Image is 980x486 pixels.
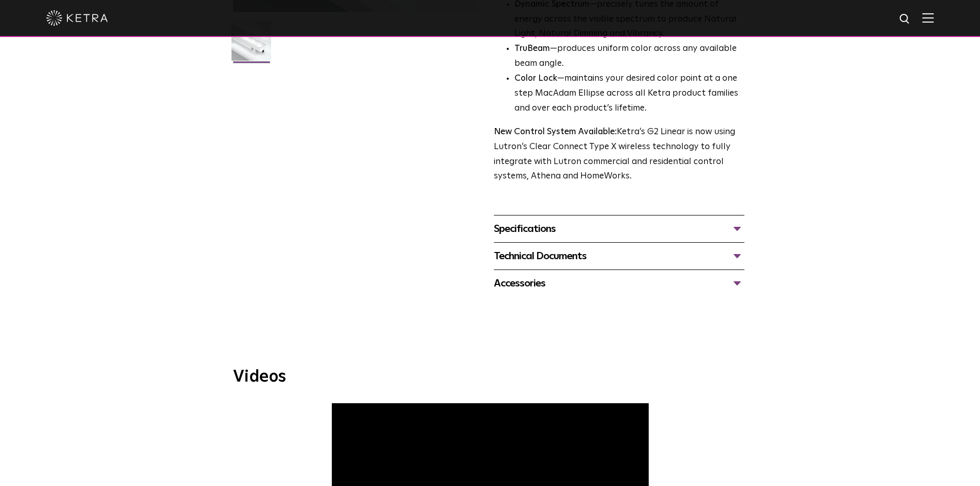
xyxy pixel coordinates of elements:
[494,125,744,185] p: Ketra’s G2 Linear is now using Lutron’s Clear Connect Type X wireless technology to fully integra...
[494,275,744,292] div: Accessories
[46,10,108,26] img: ketra-logo-2019-white
[231,21,271,68] img: G2-Linear-2021-Web-Square
[494,128,617,136] strong: New Control System Available:
[514,71,744,116] li: —maintains your desired color point at a one step MacAdam Ellipse across all Ketra product famili...
[922,13,934,23] img: Hamburger%20Nav.svg
[514,42,744,71] li: —produces uniform color across any available beam angle.
[494,221,744,237] div: Specifications
[514,44,550,53] strong: TruBeam
[494,248,744,264] div: Technical Documents
[233,369,747,385] h3: Videos
[899,13,912,26] img: search icon
[514,74,557,83] strong: Color Lock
